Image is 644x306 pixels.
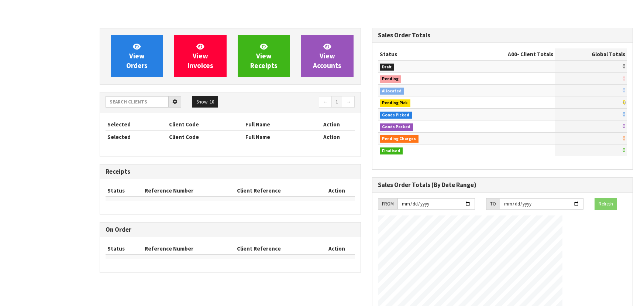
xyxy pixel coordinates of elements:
span: Goods Picked [380,112,412,119]
th: Action [309,119,355,130]
nav: Page navigation [236,96,355,109]
a: → [342,96,355,108]
span: Draft [380,64,395,71]
span: 0 [623,147,625,154]
span: 0 [623,111,625,118]
th: Action [319,185,355,197]
h3: Sales Order Totals (By Date Range) [378,181,627,188]
span: Allocated [380,88,404,95]
th: Action [309,131,355,143]
h3: On Order [106,226,355,233]
span: 0 [623,123,625,130]
span: View Receipts [250,42,278,70]
h3: Sales Order Totals [378,32,627,39]
span: View Accounts [313,42,341,70]
a: ViewAccounts [301,35,354,77]
th: Status [378,48,460,60]
span: Pending [380,75,402,83]
th: Client Reference [235,243,319,255]
a: 1 [331,96,342,108]
button: Refresh [595,198,617,210]
div: FROM [378,198,397,210]
span: Pending Charges [380,135,419,143]
th: Reference Number [143,185,235,197]
th: Selected [106,131,167,143]
span: 0 [623,75,625,82]
th: Reference Number [143,243,235,255]
span: Finalised [380,147,403,155]
a: ViewReceipts [238,35,290,77]
button: Show: 10 [192,96,218,108]
th: Full Name [244,119,309,130]
th: Client Code [167,131,244,143]
th: Global Totals [555,48,627,60]
div: TO [486,198,500,210]
span: Goods Packed [380,123,413,131]
span: View Orders [126,42,148,70]
a: ViewOrders [111,35,163,77]
a: ViewInvoices [174,35,227,77]
th: Action [319,243,355,255]
span: View Invoices [187,42,213,70]
th: Status [106,185,143,197]
th: Selected [106,119,167,130]
span: 0 [623,87,625,94]
span: 0 [623,99,625,106]
th: Client Reference [235,185,319,197]
th: - Client Totals [460,48,555,60]
span: Pending Pick [380,99,411,107]
th: Client Code [167,119,244,130]
a: ← [319,96,332,108]
span: 0 [623,135,625,142]
th: Status [106,243,143,255]
h3: Receipts [106,168,355,175]
span: A00 [508,51,517,58]
span: 0 [623,63,625,70]
th: Full Name [244,131,309,143]
input: Search clients [106,96,169,108]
